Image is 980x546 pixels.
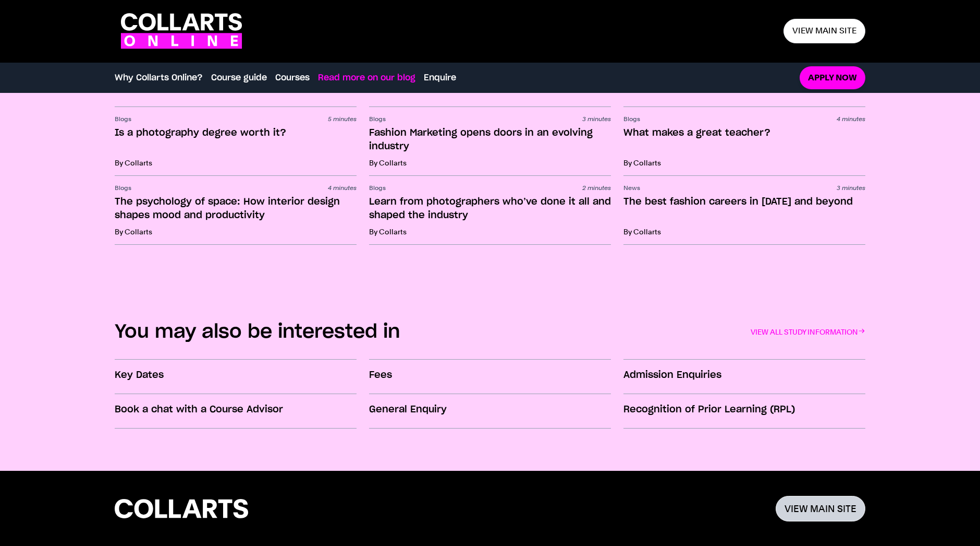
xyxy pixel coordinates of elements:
[115,158,357,168] p: By Collarts
[582,116,611,122] span: 3 minutes
[115,108,357,176] a: Blogs 5 minutes Is a photography degree worth it? By Collarts
[328,185,357,191] span: 4 minutes
[369,369,611,382] h3: Fees
[115,369,357,382] h3: Key Dates
[115,116,131,122] span: Blogs
[369,185,386,191] span: Blogs
[211,72,267,84] a: Course guide
[369,403,611,417] h3: General Enquiry
[623,108,865,176] a: Blogs 4 minutes What makes a great teacher? By Collarts
[424,72,456,84] a: Enquire
[115,72,203,84] a: Why Collarts Online?
[369,108,611,176] a: Blogs 3 minutes Fashion Marketing opens doors in an evolving industry By Collarts
[623,176,865,245] a: News 3 minutes The best fashion careers in [DATE] and beyond By Collarts
[115,195,357,222] h3: The psychology of space: How interior design shapes mood and productivity
[369,176,611,245] a: Blogs 2 minutes Learn from photographers who’ve done it all and shaped the industry By Collarts
[623,360,865,395] a: Admission Enquiries
[115,176,357,245] a: Blogs 4 minutes The psychology of space: How interior design shapes mood and productivity By Coll...
[115,227,357,237] p: By Collarts
[623,403,865,417] h3: Recognition of Prior Learning (RPL)
[115,185,131,191] span: Blogs
[369,227,611,237] p: By Collarts
[328,116,357,122] span: 5 minutes
[837,116,865,122] span: 4 minutes
[800,66,865,90] a: Apply now
[623,126,865,153] h3: What makes a great teacher?
[318,72,415,84] a: Read more on our blog
[623,369,865,382] h3: Admission Enquiries
[275,72,310,84] a: Courses
[115,126,357,153] h3: Is a photography degree worth it?
[369,360,611,395] a: Fees
[115,321,400,343] h2: You may also be interested in
[369,395,611,429] a: General Enquiry
[837,185,865,191] span: 3 minutes
[115,403,357,417] h3: Book a chat with a Course Advisor
[783,19,865,43] a: View main site
[623,227,865,237] p: By Collarts
[369,116,386,122] span: Blogs
[751,325,865,339] a: VIEW ALL STUDY INFORMATION
[582,185,611,191] span: 2 minutes
[369,158,611,168] p: By Collarts
[623,158,865,168] p: By Collarts
[369,126,611,153] h3: Fashion Marketing opens doors in an evolving industry
[115,395,357,429] a: Book a chat with a Course Advisor
[623,185,640,191] span: News
[369,195,611,222] h3: Learn from photographers who’ve done it all and shaped the industry
[623,116,640,122] span: Blogs
[623,395,865,429] a: Recognition of Prior Learning (RPL)
[115,360,357,395] a: Key Dates
[776,496,865,521] a: VIEW MAIN SITE
[623,195,865,222] h3: The best fashion careers in [DATE] and beyond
